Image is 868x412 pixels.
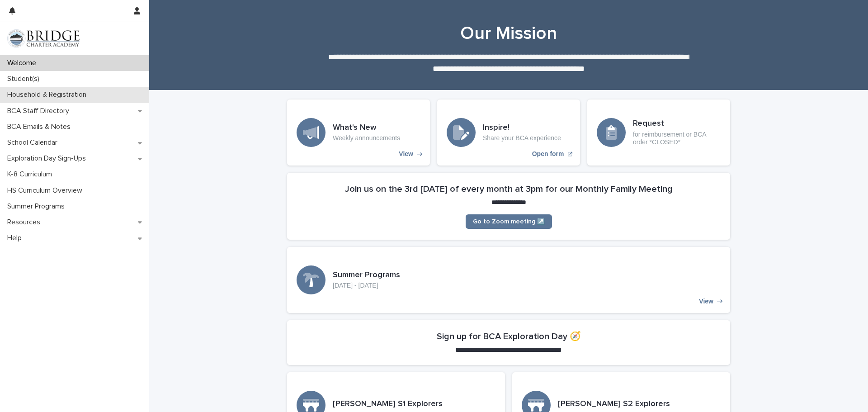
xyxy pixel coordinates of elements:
p: BCA Emails & Notes [4,123,78,131]
p: Welcome [4,59,43,67]
h3: Inspire! [483,123,561,133]
h2: Join us on the 3rd [DATE] of every month at 3pm for our Monthly Family Meeting [345,184,673,194]
span: Go to Zoom meeting ↗️ [473,218,545,225]
p: School Calendar [4,138,65,147]
p: Resources [4,218,47,227]
h2: Sign up for BCA Exploration Day 🧭 [437,331,581,342]
h3: [PERSON_NAME] S1 Explorers [333,399,443,409]
p: View [699,298,713,305]
a: Open form [437,99,580,166]
p: BCA Staff Directory [4,107,76,115]
img: V1C1m3IdTEidaUdm9Hs0 [7,29,80,47]
p: for reimbursement or BCA order *CLOSED* [633,131,721,146]
h3: What's New [333,123,400,133]
p: HS Curriculum Overview [4,186,90,195]
p: Exploration Day Sign-Ups [4,154,93,163]
p: K-8 Curriculum [4,170,59,179]
p: Household & Registration [4,90,94,99]
p: [DATE] - [DATE] [333,282,400,289]
h3: Summer Programs [333,270,400,280]
p: Share your BCA experience [483,134,561,142]
p: Student(s) [4,75,47,83]
p: Weekly announcements [333,134,400,142]
p: Help [4,234,29,242]
h3: Request [633,119,721,129]
a: View [287,99,430,166]
p: Summer Programs [4,202,72,211]
p: View [399,150,413,158]
a: Go to Zoom meeting ↗️ [466,214,552,229]
p: Open form [532,150,564,158]
a: View [287,247,730,313]
h3: [PERSON_NAME] S2 Explorers [558,399,670,409]
h1: Our Mission [287,23,730,44]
